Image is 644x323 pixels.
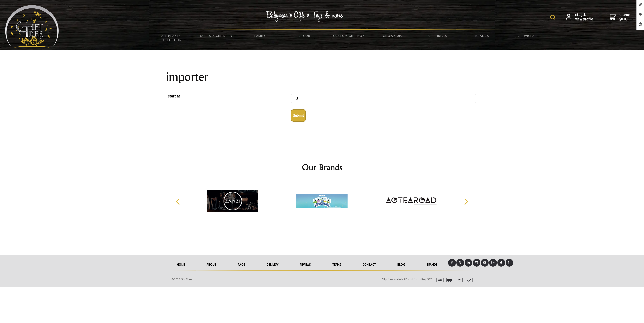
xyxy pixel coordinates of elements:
[170,161,474,173] h2: Our Brands
[196,259,227,270] a: About
[193,30,238,41] a: Babies & Children
[610,13,631,22] a: 0 items$0.00
[575,17,593,22] strong: View profile
[166,71,478,83] h1: importer
[454,278,463,282] img: paypal.svg
[456,259,464,267] a: X (Twitter)
[386,182,437,220] img: Aotearoad
[171,277,192,281] span: © 2025 Gift Tree.
[381,277,433,281] span: All prices are in NZD and including GST.
[227,259,256,270] a: FAQs
[434,278,444,282] img: visa.svg
[327,30,371,41] a: Custom Gift Box
[256,259,289,270] a: delivery
[481,259,489,267] a: Youtube
[321,259,352,270] a: Terms
[371,30,416,41] a: Grown Ups
[173,196,184,207] button: Previous
[465,259,472,267] a: LinkedIn
[207,182,258,220] img: Zanzi
[489,259,497,267] a: Instagram
[5,5,59,48] img: Babyware - Gifts - Toys and more...
[464,278,473,282] img: afterpay.svg
[416,259,448,270] a: Brands
[416,30,460,41] a: Gift Ideas
[460,30,504,41] a: Brands
[291,109,306,122] button: Submit
[387,259,416,270] a: Blog
[266,11,343,22] img: Babywear - Gifts - Toys & more
[505,30,549,41] a: Services
[550,15,555,20] img: product search
[506,259,513,267] a: Pinterest
[619,12,631,22] span: 0 items
[296,182,348,220] img: Alphablocks
[166,259,196,270] a: Home
[619,17,631,22] strong: $0.00
[566,13,593,22] a: Hi Dgtl,View profile
[149,30,193,45] a: All Plants Collection
[291,93,476,104] input: start at
[497,259,505,267] a: Tiktok
[460,196,471,207] button: Next
[444,278,453,282] img: mastercard.svg
[352,259,387,270] a: Contact
[448,259,456,267] a: Facebook
[168,93,289,100] span: start at
[575,13,593,22] span: Hi Dgtl,
[238,30,282,41] a: Family
[289,259,321,270] a: reviews
[282,30,327,41] a: Decor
